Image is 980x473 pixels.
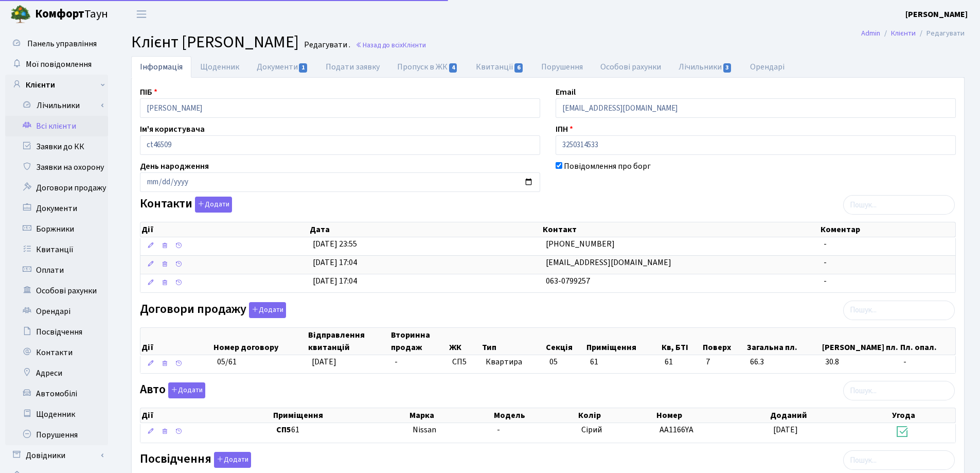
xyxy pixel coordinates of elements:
span: 6 [514,63,523,73]
span: 05/61 [217,356,237,367]
a: Щоденник [5,404,108,425]
a: Документи [248,56,317,78]
span: [PHONE_NUMBER] [546,238,615,250]
th: Пл. опал. [899,328,955,355]
label: Посвідчення [140,452,251,468]
th: Марка [408,408,493,423]
label: Авто [140,382,205,398]
a: Орендарі [5,301,108,322]
label: ІПН [556,123,573,135]
span: - [824,275,827,287]
span: СП5 [452,356,477,368]
label: День народження [140,160,209,172]
a: Додати [211,450,251,468]
span: 66.3 [750,356,817,368]
span: 61 [665,356,698,368]
img: logo.png [10,4,31,25]
th: Модель [493,408,577,423]
span: - [903,356,951,368]
a: Додати [166,381,205,399]
button: Посвідчення [214,452,251,468]
span: 30.8 [825,356,895,368]
span: 61 [590,356,598,367]
th: Колір [577,408,655,423]
th: Поверх [702,328,746,355]
span: Клієнт [PERSON_NAME] [131,30,299,54]
a: Документи [5,198,108,219]
span: [DATE] [773,424,798,435]
a: Посвідчення [5,322,108,342]
span: 7 [706,356,742,368]
a: Всі клієнти [5,116,108,136]
th: Дії [140,222,309,237]
th: Приміщення [272,408,408,423]
span: [DATE] [312,356,336,367]
a: Заявки на охорону [5,157,108,178]
span: 61 [276,424,404,436]
button: Контакти [195,197,232,213]
label: Email [556,86,576,98]
span: Сірий [581,424,602,435]
th: Номер договору [212,328,308,355]
a: Лічильники [670,56,741,78]
span: 063-0799257 [546,275,590,287]
a: Admin [861,28,880,39]
a: Орендарі [741,56,793,78]
a: Квитанції [467,56,532,78]
input: Пошук... [843,195,955,215]
small: Редагувати . [302,40,350,50]
button: Договори продажу [249,302,286,318]
label: Договори продажу [140,302,286,318]
a: Особові рахунки [592,56,670,78]
label: Повідомлення про борг [564,160,651,172]
a: Контакти [5,342,108,363]
span: 3 [723,63,732,73]
b: СП5 [276,424,291,435]
a: Заявки до КК [5,136,108,157]
th: Угода [891,408,955,423]
th: Приміщення [585,328,660,355]
a: Адреси [5,363,108,383]
span: [DATE] 17:04 [313,257,357,268]
th: Контакт [542,222,819,237]
b: [PERSON_NAME] [905,9,968,20]
span: - [824,238,827,250]
th: [PERSON_NAME] пл. [821,328,899,355]
span: AA1166YA [660,424,693,435]
span: Клієнти [403,40,426,50]
a: Подати заявку [317,56,388,78]
span: [EMAIL_ADDRESS][DOMAIN_NAME] [546,257,671,268]
a: Пропуск в ЖК [388,56,467,78]
a: Щоденник [191,56,248,78]
th: Дії [140,328,212,355]
label: ПІБ [140,86,157,98]
a: Назад до всіхКлієнти [355,40,426,50]
th: Доданий [769,408,892,423]
span: Nissan [413,424,436,435]
span: 05 [549,356,558,367]
a: Панель управління [5,33,108,54]
span: - [395,356,398,367]
th: Дата [309,222,542,237]
a: Договори продажу [5,178,108,198]
a: Додати [192,195,232,213]
th: Коментар [819,222,955,237]
a: Довідники [5,445,108,466]
span: Панель управління [27,38,97,49]
a: Мої повідомлення [5,54,108,75]
th: Номер [655,408,769,423]
a: Клієнти [5,75,108,95]
a: Порушення [532,56,592,78]
input: Пошук... [843,450,955,470]
span: Таун [35,6,108,23]
a: Особові рахунки [5,281,108,301]
span: 1 [299,63,307,73]
a: Клієнти [891,28,916,39]
span: [DATE] 17:04 [313,275,357,287]
button: Переключити навігацію [129,6,154,23]
a: Додати [246,300,286,318]
th: Загальна пл. [746,328,822,355]
span: [DATE] 23:55 [313,238,357,250]
li: Редагувати [916,28,965,39]
a: Квитанції [5,239,108,260]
